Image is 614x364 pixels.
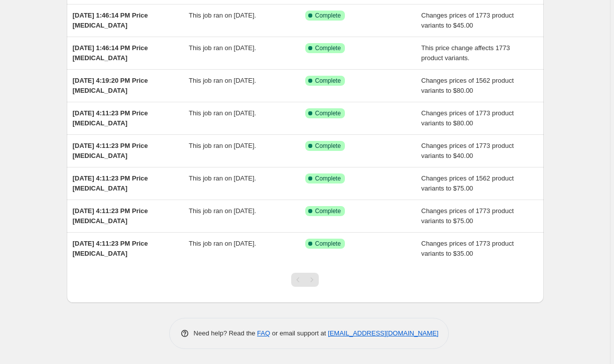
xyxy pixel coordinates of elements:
[73,77,148,94] span: [DATE] 4:19:20 PM Price [MEDICAL_DATA]
[328,329,438,337] a: [EMAIL_ADDRESS][DOMAIN_NAME]
[315,44,341,52] span: Complete
[291,273,319,287] nav: Pagination
[421,44,510,62] span: This price change affects 1773 product variants.
[270,329,328,337] span: or email support at
[315,142,341,150] span: Complete
[194,329,258,337] span: Need help? Read the
[73,142,148,159] span: [DATE] 4:11:23 PM Price [MEDICAL_DATA]
[73,44,148,62] span: [DATE] 1:46:14 PM Price [MEDICAL_DATA]
[315,77,341,85] span: Complete
[189,12,256,19] span: This job ran on [DATE].
[315,174,341,183] span: Complete
[73,109,148,127] span: [DATE] 4:11:23 PM Price [MEDICAL_DATA]
[73,207,148,225] span: [DATE] 4:11:23 PM Price [MEDICAL_DATA]
[421,109,514,127] span: Changes prices of 1773 product variants to $80.00
[421,77,514,94] span: Changes prices of 1562 product variants to $80.00
[421,12,514,29] span: Changes prices of 1773 product variants to $45.00
[421,142,514,159] span: Changes prices of 1773 product variants to $40.00
[315,207,341,215] span: Complete
[421,174,514,192] span: Changes prices of 1562 product variants to $75.00
[73,12,148,29] span: [DATE] 1:46:14 PM Price [MEDICAL_DATA]
[189,174,256,182] span: This job ran on [DATE].
[315,109,341,117] span: Complete
[189,109,256,117] span: This job ran on [DATE].
[189,44,256,52] span: This job ran on [DATE].
[421,207,514,225] span: Changes prices of 1773 product variants to $75.00
[257,329,270,337] a: FAQ
[73,240,148,257] span: [DATE] 4:11:23 PM Price [MEDICAL_DATA]
[189,77,256,84] span: This job ran on [DATE].
[421,240,514,257] span: Changes prices of 1773 product variants to $35.00
[189,142,256,149] span: This job ran on [DATE].
[73,174,148,192] span: [DATE] 4:11:23 PM Price [MEDICAL_DATA]
[315,240,341,248] span: Complete
[315,12,341,20] span: Complete
[189,240,256,247] span: This job ran on [DATE].
[189,207,256,215] span: This job ran on [DATE].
